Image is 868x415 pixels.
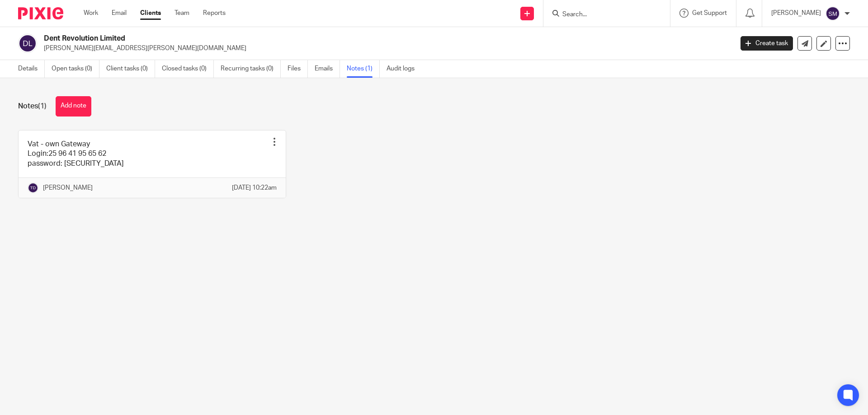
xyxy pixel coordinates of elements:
img: Pixie [18,7,63,19]
img: svg%3E [28,182,38,193]
a: Clients [140,9,161,18]
a: Files [288,60,308,78]
a: Email [112,9,127,18]
p: [PERSON_NAME] [771,9,821,18]
a: Work [84,9,98,18]
span: Get Support [692,10,727,16]
a: Details [18,60,45,78]
img: svg%3E [18,34,37,53]
a: Audit logs [387,60,421,78]
a: Notes (1) [347,60,380,78]
a: Closed tasks (0) [162,60,214,78]
a: Team [175,9,189,18]
input: Search [561,11,643,19]
span: (1) [38,103,47,110]
a: Recurring tasks (0) [221,60,281,78]
p: [PERSON_NAME] [43,183,93,192]
p: [DATE] 10:22am [232,183,277,192]
p: [PERSON_NAME][EMAIL_ADDRESS][PERSON_NAME][DOMAIN_NAME] [44,44,727,53]
h2: Dent Revolution Limited [44,34,590,43]
a: Create task [741,36,793,51]
a: Emails [315,60,340,78]
img: svg%3E [826,6,840,21]
a: Client tasks (0) [106,60,155,78]
button: Add note [56,96,91,117]
h1: Notes [18,102,47,111]
a: Reports [203,9,226,18]
a: Open tasks (0) [52,60,99,78]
